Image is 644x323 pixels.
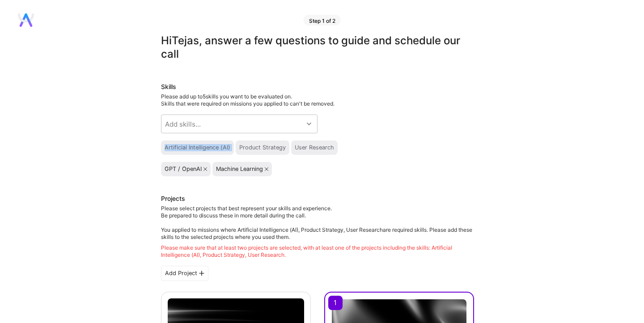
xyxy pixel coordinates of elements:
div: Please add up to 5 skills you want to be evaluated on. [161,93,474,107]
div: Add Project [161,266,208,281]
div: GPT / OpenAI [165,166,202,173]
span: Skills that were required on missions you applied to can't be removed. [161,100,335,107]
i: icon Close [203,167,207,171]
div: User Research [295,144,334,151]
div: Step 1 of 2 [304,15,341,25]
div: Skills [161,82,474,91]
div: Add skills... [165,119,201,129]
i: icon Chevron [307,122,311,126]
i: icon Close [265,167,268,171]
div: Please make sure that at least two projects are selected, with at least one of the projects inclu... [161,244,474,259]
div: Projects [161,194,185,203]
div: Product Strategy [239,144,286,151]
div: Artificial Intelligence (AI) [165,144,230,151]
div: Please select projects that best represent your skills and experience. Be prepared to discuss the... [161,205,474,259]
div: Machine Learning [216,166,263,173]
i: icon PlusBlackFlat [199,271,204,276]
div: Hi Tejas , answer a few questions to guide and schedule our call [161,34,474,61]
